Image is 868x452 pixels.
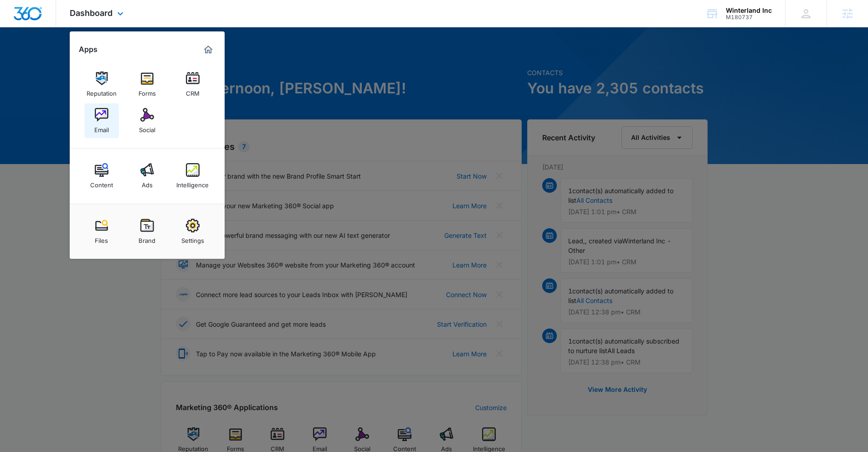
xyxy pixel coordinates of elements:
div: Social [139,122,155,134]
div: account name [726,7,772,14]
a: Ads [130,159,164,193]
a: Settings [175,214,210,249]
div: Email [94,122,109,134]
a: Reputation [84,67,119,102]
a: Brand [130,214,164,249]
div: Ads [142,177,153,189]
a: Forms [130,67,164,102]
a: Intelligence [175,159,210,193]
a: Social [130,103,164,138]
div: Reputation [87,85,117,97]
div: CRM [186,85,200,97]
a: Files [84,214,119,249]
a: Content [84,159,119,193]
a: Email [84,103,119,138]
a: CRM [175,67,210,102]
span: Dashboard [70,8,113,18]
h2: Apps [79,45,98,54]
div: Content [90,177,113,189]
div: Brand [139,232,155,244]
a: Marketing 360® Dashboard [201,42,216,57]
div: Settings [181,232,204,244]
div: Forms [139,85,156,97]
div: account id [726,14,772,21]
div: Intelligence [176,177,209,189]
div: Files [95,232,108,244]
